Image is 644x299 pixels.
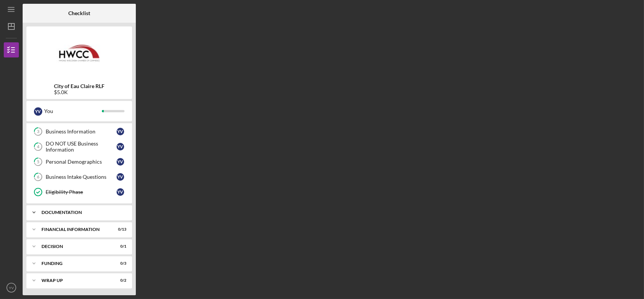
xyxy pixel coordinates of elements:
[46,129,117,135] div: Business Information
[117,158,124,166] div: Y V
[30,154,128,169] a: 5Personal DemographicsYV
[41,210,123,215] div: Documentation
[113,278,126,283] div: 0 / 2
[30,169,128,184] a: 6Business Intake QuestionsYV
[30,184,128,200] a: Eligibility PhaseYV
[54,89,105,95] div: $5.0K
[113,227,126,232] div: 0 / 13
[41,244,108,249] div: Decision
[34,107,42,116] div: Y V
[46,141,117,153] div: DO NOT USE Business Information
[68,10,90,16] b: Checklist
[117,143,124,150] div: Y V
[37,160,39,164] tspan: 5
[41,278,108,283] div: Wrap Up
[37,129,39,134] tspan: 3
[46,159,117,165] div: Personal Demographics
[54,83,105,89] b: City of Eau Claire RLF
[117,173,124,181] div: Y V
[117,188,124,196] div: Y V
[41,261,108,266] div: Funding
[113,261,126,266] div: 0 / 3
[30,124,128,139] a: 3Business InformationYV
[46,189,117,195] div: Eligibility Phase
[37,144,40,149] tspan: 4
[37,175,40,180] tspan: 6
[41,227,108,232] div: Financial Information
[9,286,14,290] text: YV
[4,280,19,295] button: YV
[26,30,132,76] img: Product logo
[46,174,117,180] div: Business Intake Questions
[44,105,102,118] div: You
[117,128,124,135] div: Y V
[113,244,126,249] div: 0 / 1
[30,139,128,154] a: 4DO NOT USE Business InformationYV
